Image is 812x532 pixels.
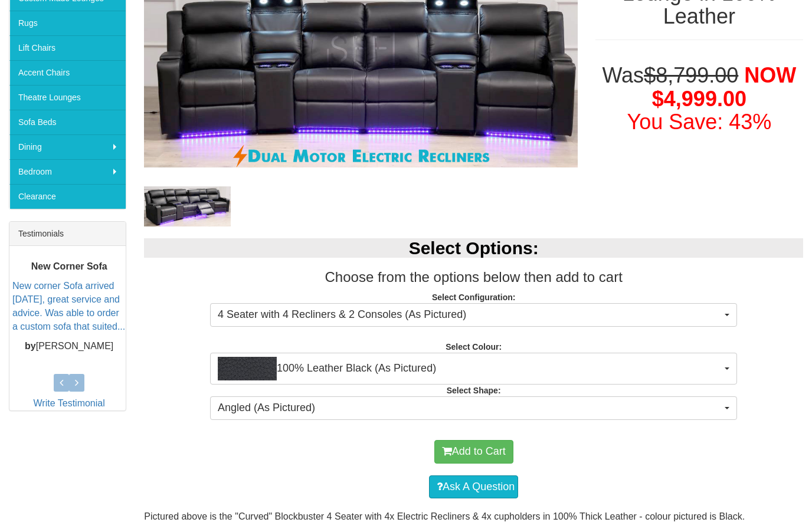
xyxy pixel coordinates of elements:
[429,475,518,499] a: Ask A Question
[9,11,126,35] a: Rugs
[12,281,125,332] a: New corner Sofa arrived [DATE], great service and advice. Was able to order a custom sofa that su...
[34,398,105,408] a: Write Testimonial
[446,342,502,352] strong: Select Colour:
[627,110,771,134] font: You Save: 43%
[9,159,126,184] a: Bedroom
[9,134,126,159] a: Dining
[9,60,126,85] a: Accent Chairs
[218,357,722,380] span: 100% Leather Black (As Pictured)
[9,184,126,209] a: Clearance
[595,64,803,134] h1: Was
[9,35,126,60] a: Lift Chairs
[9,85,126,110] a: Theatre Lounges
[25,341,36,351] b: by
[144,270,803,285] h3: Choose from the options below then add to cart
[644,63,738,87] del: $8,799.00
[434,440,513,464] button: Add to Cart
[210,353,737,385] button: 100% Leather Black (As Pictured)100% Leather Black (As Pictured)
[9,110,126,134] a: Sofa Beds
[218,357,277,380] img: 100% Leather Black (As Pictured)
[218,400,722,416] span: Angled (As Pictured)
[652,63,796,111] span: NOW $4,999.00
[218,307,722,323] span: 4 Seater with 4 Recliners & 2 Consoles (As Pictured)
[447,386,501,395] strong: Select Shape:
[12,340,126,353] p: [PERSON_NAME]
[210,396,737,420] button: Angled (As Pictured)
[31,262,107,272] b: New Corner Sofa
[409,238,539,258] b: Select Options:
[432,293,516,302] strong: Select Configuration:
[9,222,126,246] div: Testimonials
[210,303,737,327] button: 4 Seater with 4 Recliners & 2 Consoles (As Pictured)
